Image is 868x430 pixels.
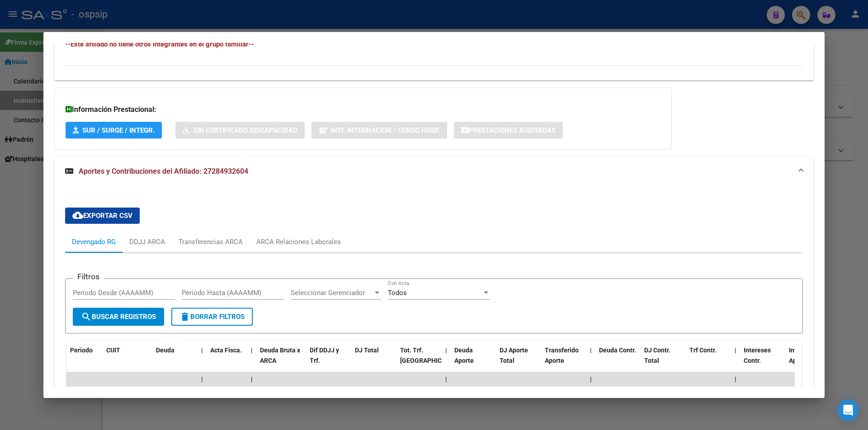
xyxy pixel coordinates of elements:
[256,341,306,380] datatable-header-cell: Deuda Bruta x ARCA
[201,347,203,354] span: |
[311,122,447,139] button: Not. Internacion / Censo Hosp.
[81,313,156,321] span: Buscar Registros
[260,347,300,364] span: Deuda Bruta x ARCA
[689,347,717,354] span: Trf Contr.
[500,347,528,364] span: DJ Aporte Total
[310,347,339,364] span: Dif DDJJ y Trf.
[201,375,203,383] span: |
[541,341,586,380] datatable-header-cell: Transferido Aporte
[454,122,563,139] button: Prestaciones Auditadas
[82,126,155,134] span: SUR / SURGE / INTEGR.
[70,347,93,354] span: Período
[595,341,641,380] datatable-header-cell: Deuda Contr.
[152,341,198,380] datatable-header-cell: Deuda
[106,347,120,354] span: CUIT
[72,237,116,247] div: Devengado RG
[740,341,785,380] datatable-header-cell: Intereses Contr.
[731,341,740,380] datatable-header-cell: |
[445,347,447,354] span: |
[73,272,104,282] h3: Filtros
[735,347,736,354] span: |
[331,126,440,134] span: Not. Internacion / Censo Hosp.
[129,237,165,247] div: DDJJ ARCA
[351,341,396,380] datatable-header-cell: DJ Total
[66,104,660,115] h3: Información Prestacional:
[65,208,140,224] button: Exportar CSV
[72,212,132,220] span: Exportar CSV
[198,341,207,380] datatable-header-cell: |
[686,341,731,380] datatable-header-cell: Trf Contr.
[400,347,462,364] span: Tot. Trf. [GEOGRAPHIC_DATA]
[73,308,164,326] button: Buscar Registros
[210,347,242,354] span: Acta Fisca.
[785,341,830,380] datatable-header-cell: Intereses Aporte
[599,347,636,354] span: Deuda Contr.
[590,375,592,383] span: |
[156,347,175,354] span: Deuda
[175,122,305,139] button: Sin Certificado Discapacidad
[207,341,247,380] datatable-header-cell: Acta Fisca.
[355,347,379,354] span: DJ Total
[179,313,245,321] span: Borrar Filtros
[193,126,297,134] span: Sin Certificado Discapacidad
[496,341,541,380] datatable-header-cell: DJ Aporte Total
[590,347,592,354] span: |
[388,289,407,297] span: Todos
[103,341,152,380] datatable-header-cell: CUIT
[837,399,859,421] div: Open Intercom Messenger
[735,375,736,383] span: |
[789,347,816,364] span: Intereses Aporte
[306,341,351,380] datatable-header-cell: Dif DDJJ y Trf.
[171,308,253,326] button: Borrar Filtros
[644,347,670,364] span: DJ Contr. Total
[179,311,190,322] mat-icon: delete
[247,341,256,380] datatable-header-cell: |
[251,375,253,383] span: |
[256,237,341,247] div: ARCA Relaciones Laborales
[179,237,243,247] div: Transferencias ARCA
[251,347,253,354] span: |
[442,341,451,380] datatable-header-cell: |
[469,126,556,134] span: Prestaciones Auditadas
[641,341,686,380] datatable-header-cell: DJ Contr. Total
[586,341,595,380] datatable-header-cell: |
[454,347,474,364] span: Deuda Aporte
[79,167,248,176] span: Aportes y Contribuciones del Afiliado: 27284932604
[66,341,103,380] datatable-header-cell: Período
[72,210,83,221] mat-icon: cloud_download
[451,341,496,380] datatable-header-cell: Deuda Aporte
[66,122,162,139] button: SUR / SURGE / INTEGR.
[54,157,814,186] mat-expansion-panel-header: Aportes y Contribuciones del Afiliado: 27284932604
[545,347,579,364] span: Transferido Aporte
[445,375,447,383] span: |
[65,39,803,49] h4: --Este afiliado no tiene otros integrantes en el grupo familiar--
[396,341,442,380] datatable-header-cell: Tot. Trf. Bruto
[291,289,373,297] span: Seleccionar Gerenciador
[744,347,771,364] span: Intereses Contr.
[81,311,92,322] mat-icon: search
